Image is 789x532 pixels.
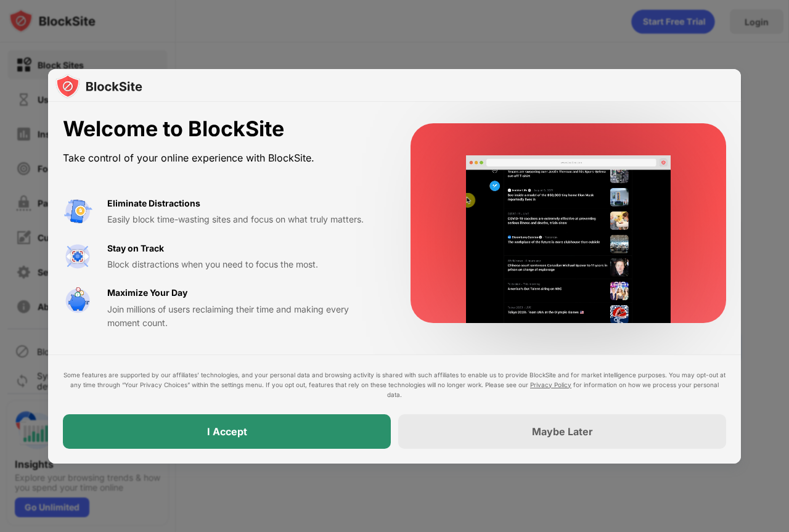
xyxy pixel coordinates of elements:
div: Maybe Later [532,425,593,438]
img: value-avoid-distractions.svg [63,197,92,226]
div: Block distractions when you need to focus the most. [107,258,381,271]
div: Easily block time-wasting sites and focus on what truly matters. [107,213,381,226]
div: Join millions of users reclaiming their time and making every moment count. [107,303,381,330]
div: Maximize Your Day [107,286,187,300]
img: value-safe-time.svg [63,286,92,316]
div: Take control of your online experience with BlockSite. [63,149,381,167]
div: Some features are supported by our affiliates’ technologies, and your personal data and browsing ... [63,370,726,399]
div: Eliminate Distractions [107,197,200,210]
div: Stay on Track [107,242,164,255]
div: Welcome to BlockSite [63,117,381,142]
a: Privacy Policy [530,381,571,388]
img: value-focus.svg [63,242,92,271]
div: I Accept [207,425,247,438]
img: logo-blocksite.svg [55,74,142,99]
